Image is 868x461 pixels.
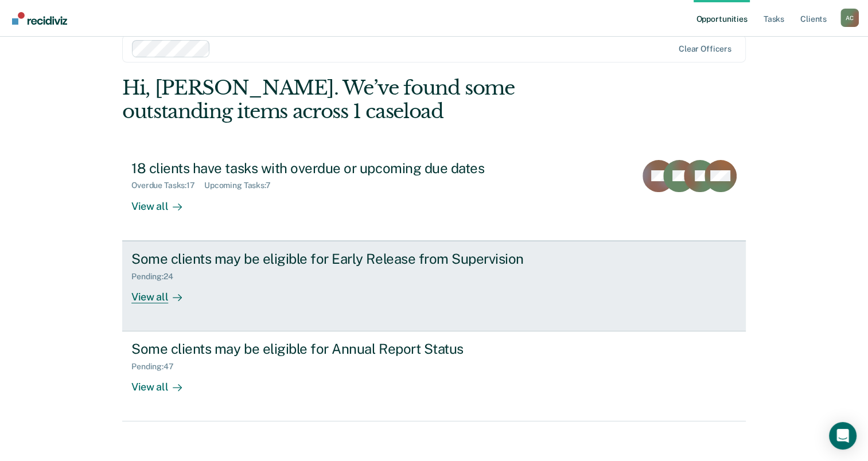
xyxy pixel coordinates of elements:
[829,422,857,450] div: Open Intercom Messenger
[122,76,621,123] div: Hi, [PERSON_NAME]. We’ve found some outstanding items across 1 caseload
[131,160,534,177] div: 18 clients have tasks with overdue or upcoming due dates
[122,151,746,241] a: 18 clients have tasks with overdue or upcoming due datesOverdue Tasks:17Upcoming Tasks:7View all
[122,241,746,331] a: Some clients may be eligible for Early Release from SupervisionPending:24View all
[131,372,196,394] div: View all
[679,44,731,54] div: Clear officers
[131,190,196,213] div: View all
[122,331,746,421] a: Some clients may be eligible for Annual Report StatusPending:47View all
[131,251,534,267] div: Some clients may be eligible for Early Release from Supervision
[131,181,204,190] div: Overdue Tasks : 17
[840,9,859,27] div: A C
[204,181,280,190] div: Upcoming Tasks : 7
[131,341,534,357] div: Some clients may be eligible for Annual Report Status
[12,12,67,25] img: Recidiviz
[131,362,183,372] div: Pending : 47
[131,281,196,303] div: View all
[131,272,182,282] div: Pending : 24
[840,9,859,27] button: Profile dropdown button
